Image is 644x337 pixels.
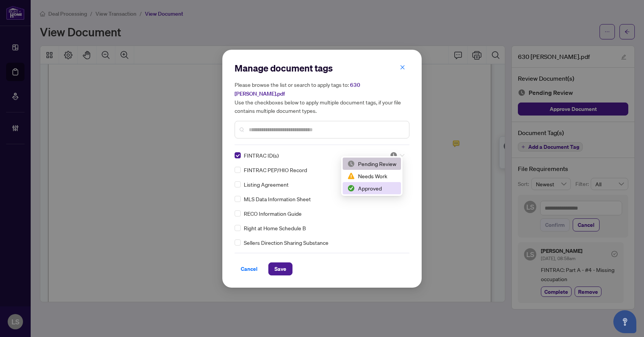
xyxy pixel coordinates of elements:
button: Save [268,262,292,275]
div: Needs Work [347,172,396,180]
span: FINTRAC PEP/HIO Record [244,166,307,174]
img: status [347,160,355,168]
span: Listing Agreement [244,180,289,189]
span: Pending Review [390,151,404,159]
div: Approved [347,184,396,192]
span: MLS Data Information Sheet [244,195,311,203]
span: 630 [PERSON_NAME].pdf [235,81,360,97]
span: Sellers Direction Sharing Substance [244,238,329,247]
button: Cancel [235,262,264,275]
img: status [347,172,355,180]
span: close [400,65,405,70]
h2: Manage document tags [235,62,409,74]
div: Pending Review [343,158,401,170]
img: status [390,151,398,159]
span: RECO Information Guide [244,209,302,218]
span: Save [274,263,286,275]
div: Needs Work [343,170,401,182]
img: status [347,184,355,192]
span: Cancel [241,263,258,275]
h5: Please browse the list or search to apply tags to: Use the checkboxes below to apply multiple doc... [235,80,409,115]
span: FINTRAC ID(s) [244,151,279,160]
div: Pending Review [347,160,396,168]
div: Approved [343,182,401,194]
button: Open asap [613,310,636,333]
span: Right at Home Schedule B [244,224,306,232]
